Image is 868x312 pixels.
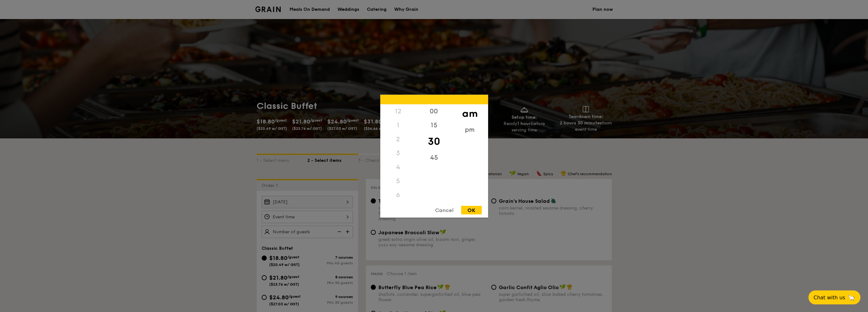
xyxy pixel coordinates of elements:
[452,123,488,136] div: pm
[429,206,460,214] div: Cancel
[380,118,416,132] div: 1
[813,295,845,301] span: Chat with us
[416,104,452,118] div: 00
[416,150,452,164] div: 45
[380,160,416,174] div: 4
[380,174,416,188] div: 5
[416,132,452,150] div: 30
[380,146,416,160] div: 3
[380,132,416,146] div: 2
[848,294,855,301] span: 🦙
[461,206,482,214] div: OK
[452,104,488,123] div: am
[380,188,416,202] div: 6
[416,118,452,132] div: 15
[380,104,416,118] div: 12
[808,290,860,304] button: Chat with us🦙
